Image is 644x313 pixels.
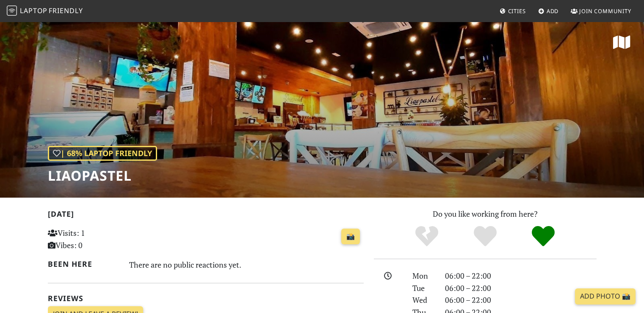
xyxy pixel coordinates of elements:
[48,260,119,268] h2: Been here
[407,282,439,294] div: Tue
[129,258,364,271] div: There are no public reactions yet.
[48,168,157,184] h1: Liaopastel
[567,3,635,19] a: Join Community
[440,294,602,306] div: 06:00 – 22:00
[579,7,631,15] span: Join Community
[7,6,17,16] img: LaptopFriendly
[48,294,364,303] h2: Reviews
[20,6,47,15] span: Laptop
[440,270,602,282] div: 06:00 – 22:00
[49,6,83,15] span: Friendly
[48,210,364,222] h2: [DATE]
[341,229,360,245] a: 📸
[7,4,83,19] a: LaptopFriendly LaptopFriendly
[508,7,526,15] span: Cities
[48,227,146,252] p: Visits: 1 Vibes: 0
[456,225,514,248] div: Yes
[48,146,157,161] div: | 68% Laptop Friendly
[407,270,439,282] div: Mon
[496,3,529,19] a: Cities
[575,288,636,305] a: Add Photo 📸
[398,225,456,248] div: No
[374,208,597,220] p: Do you like working from here?
[440,282,602,294] div: 06:00 – 22:00
[535,3,562,19] a: Add
[514,225,572,248] div: Definitely!
[407,294,439,306] div: Wed
[547,7,559,15] span: Add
